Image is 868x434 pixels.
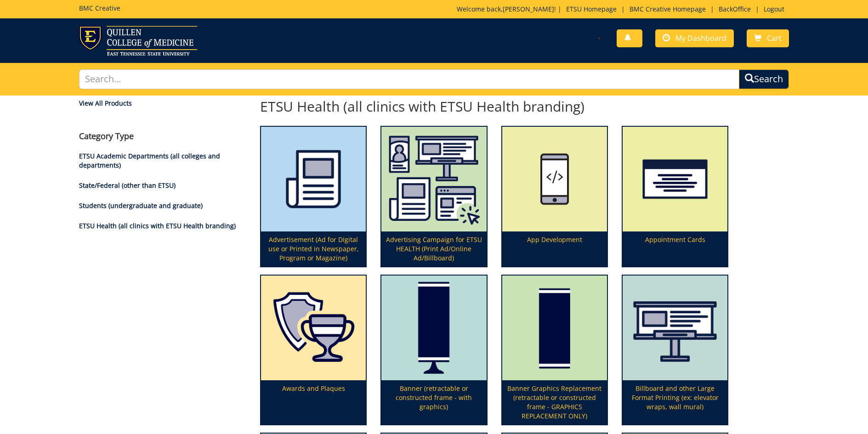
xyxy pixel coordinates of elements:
[79,221,236,230] a: ETSU Health (all clinics with ETSU Health branding)
[739,69,789,89] button: Search
[502,127,607,231] img: app%20development%20icon-655684178ce609.47323231.png
[381,231,486,266] p: Advertising Campaign for ETSU HEALTH (Print Ad/Online Ad/Billboard)
[623,380,727,424] p: Billboard and other Large Format Printing (ex: elevator wraps, wall mural)
[623,276,727,424] a: Billboard and other Large Format Printing (ex: elevator wraps, wall mural)
[261,276,366,424] a: Awards and Plaques
[625,5,710,13] a: BMC Creative Homepage
[381,276,486,424] a: Banner (retractable or constructed frame - with graphics)
[759,5,789,13] a: Logout
[261,127,366,266] a: Advertisement (Ad for Digital use or Printed in Newspaper, Program or Magazine)
[79,152,220,169] a: ETSU Academic Departments (all colleges and departments)
[655,29,734,47] a: My Dashboard
[623,276,727,380] img: canvas-5fff48368f7674.25692951.png
[767,33,782,43] span: Cart
[381,380,486,424] p: Banner (retractable or constructed frame - with graphics)
[502,276,607,424] a: Banner Graphics Replacement (retractable or constructed frame - GRAPHICS REPLACEMENT ONLY)
[79,181,176,190] a: State/Federal (other than ETSU)
[261,380,366,424] p: Awards and Plaques
[381,127,486,231] img: etsu%20health%20marketing%20campaign%20image-6075f5506d2aa2.29536275.png
[502,380,607,424] p: Banner Graphics Replacement (retractable or constructed frame - GRAPHICS REPLACEMENT ONLY)
[623,127,727,266] a: Appointment Cards
[261,127,366,231] img: printmedia-5fff40aebc8a36.86223841.png
[79,69,739,89] input: Search...
[675,33,726,43] span: My Dashboard
[623,231,727,266] p: Appointment Cards
[457,5,789,14] p: Welcome back, ! | | | |
[502,231,607,266] p: App Development
[261,231,366,266] p: Advertisement (Ad for Digital use or Printed in Newspaper, Program or Magazine)
[502,127,607,266] a: App Development
[261,276,366,380] img: plaques-5a7339fccbae09.63825868.png
[260,99,728,114] h2: ETSU Health (all clinics with ETSU Health branding)
[562,5,621,13] a: ETSU Homepage
[79,26,197,56] img: ETSU logo
[503,5,554,13] a: [PERSON_NAME]
[623,127,727,231] img: appointment%20cards-6556843a9f7d00.21763534.png
[714,5,755,13] a: BackOffice
[79,5,120,11] h5: BMC Creative
[502,276,607,380] img: graphics-only-banner-5949222f1cdc31.93524894.png
[79,99,246,108] a: View All Products
[381,276,486,380] img: retractable-banner-59492b401f5aa8.64163094.png
[747,29,789,47] a: Cart
[381,127,486,266] a: Advertising Campaign for ETSU HEALTH (Print Ad/Online Ad/Billboard)
[79,132,246,141] h4: Category Type
[79,201,203,210] a: Students (undergraduate and graduate)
